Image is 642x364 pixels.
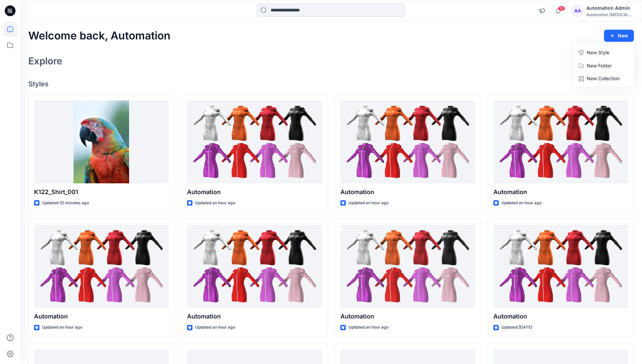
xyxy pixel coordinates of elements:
[187,187,322,197] p: Automation
[604,30,634,42] button: New
[42,200,89,207] p: Updated 25 minutes ago
[28,56,62,66] h2: Explore
[575,46,633,59] a: New Style
[340,187,475,197] p: Automation
[42,324,82,331] p: Updated an hour ago
[187,225,322,308] a: Automation
[493,100,628,184] a: Automation
[187,312,322,321] p: Automation
[28,30,171,42] h2: Welcome back, Automation
[348,324,389,331] p: Updated an hour ago
[195,200,235,207] p: Updated an hour ago
[34,187,169,197] p: K122_Shirt_001
[348,200,389,207] p: Updated an hour ago
[340,312,475,321] p: Automation
[587,74,620,83] p: New Collection
[493,312,628,321] p: Automation
[587,49,609,57] p: New Style
[586,12,634,17] div: Automation [MEDICAL_DATA]...
[340,100,475,184] a: Automation
[340,225,475,308] a: Automation
[195,324,235,331] p: Updated an hour ago
[558,6,565,11] span: 10
[493,187,628,197] p: Automation
[34,100,169,184] a: K122_Shirt_001
[501,200,542,207] p: Updated an hour ago
[34,312,169,321] p: Automation
[586,4,634,12] div: Automation Admin
[501,324,532,331] p: Updated [DATE]
[587,62,612,69] p: New Folder
[572,5,584,17] div: AA
[28,80,634,88] h4: Styles
[187,100,322,184] a: Automation
[493,225,628,308] a: Automation
[34,225,169,308] a: Automation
